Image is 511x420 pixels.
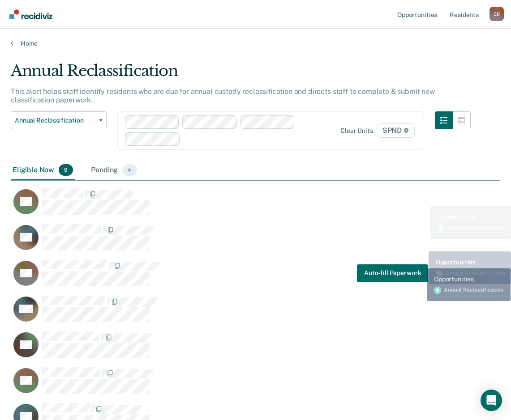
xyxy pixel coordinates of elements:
button: Profile dropdown button [490,7,504,21]
p: This alert helps staff identify residents who are due for annual custody reclassification and dir... [11,87,435,104]
div: Annual Reclassification [11,62,471,87]
img: Recidiviz [9,9,52,19]
span: 4 [122,164,137,176]
div: CaseloadOpportunityCell-00627131 [11,188,439,224]
span: 9 [59,164,73,176]
div: CaseloadOpportunityCell-00532060 [11,295,439,331]
div: CaseloadOpportunityCell-00359745 [11,367,439,403]
div: CaseloadOpportunityCell-00630856 [11,224,439,259]
button: Annual Reclassification [11,111,107,129]
div: Clear units [340,127,373,135]
div: CaseloadOpportunityCell-00568886 [11,259,439,295]
div: Eligible Now9 [11,161,75,180]
span: SPND [377,123,415,138]
span: Annual Reclassification [15,117,95,124]
div: CaseloadOpportunityCell-00420469 [11,331,439,367]
div: Open Intercom Messenger [481,390,502,411]
div: C D [490,7,504,21]
a: Home [11,39,500,47]
div: Pending4 [89,161,138,180]
a: Navigate to form link [357,264,428,282]
button: Auto-fill Paperwork [357,264,428,282]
